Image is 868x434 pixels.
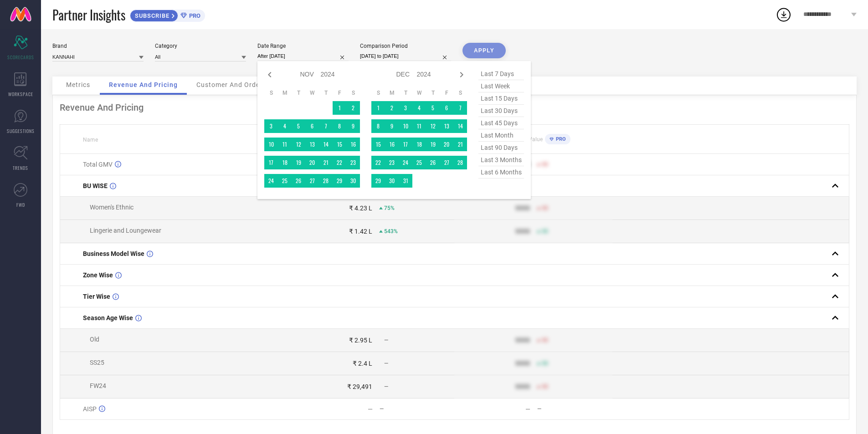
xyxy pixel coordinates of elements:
th: Saturday [346,89,360,97]
td: Thu Nov 21 2024 [319,156,333,169]
td: Mon Dec 23 2024 [385,156,399,169]
span: PRO [187,12,200,19]
span: last 45 days [478,117,524,129]
td: Thu Nov 07 2024 [319,119,333,133]
td: Wed Dec 18 2024 [412,138,426,151]
div: — [380,406,454,412]
td: Tue Dec 31 2024 [399,174,412,188]
th: Monday [385,89,399,97]
td: Sun Dec 29 2024 [371,174,385,188]
span: 50 [542,383,548,390]
div: 9999 [515,383,530,390]
span: — [384,383,388,390]
div: Next month [456,69,467,80]
td: Sat Dec 28 2024 [453,156,467,169]
span: AISP [83,405,97,413]
td: Thu Dec 12 2024 [426,119,440,133]
th: Sunday [371,89,385,97]
td: Tue Nov 12 2024 [292,138,305,151]
td: Sat Dec 14 2024 [453,119,467,133]
td: Wed Nov 27 2024 [305,174,319,188]
td: Fri Dec 13 2024 [440,119,453,133]
td: Wed Nov 06 2024 [305,119,319,133]
span: FW24 [90,382,106,389]
td: Thu Nov 14 2024 [319,138,333,151]
span: Women's Ethnic [90,204,134,211]
span: — [384,360,388,367]
th: Tuesday [399,89,412,97]
td: Mon Nov 04 2024 [278,119,292,133]
span: Customer And Orders [196,81,266,88]
td: Fri Dec 20 2024 [440,138,453,151]
td: Sun Dec 08 2024 [371,119,385,133]
td: Fri Nov 01 2024 [333,101,346,115]
td: Mon Dec 09 2024 [385,119,399,133]
span: Partner Insights [52,5,125,24]
span: SCORECARDS [7,54,34,61]
th: Wednesday [412,89,426,97]
td: Fri Dec 27 2024 [440,156,453,169]
span: 543% [384,228,398,235]
span: Total GMV [83,161,113,168]
span: Revenue And Pricing [109,81,178,88]
th: Thursday [426,89,440,97]
td: Mon Nov 11 2024 [278,138,292,151]
th: Saturday [453,89,467,97]
th: Wednesday [305,89,319,97]
td: Tue Dec 03 2024 [399,101,412,115]
td: Fri Dec 06 2024 [440,101,453,115]
div: ₹ 2.4 L [353,360,372,367]
div: Category [155,43,246,49]
td: Wed Dec 04 2024 [412,101,426,115]
td: Sun Nov 10 2024 [264,138,278,151]
span: last 90 days [478,142,524,154]
div: — [537,406,612,412]
td: Tue Nov 26 2024 [292,174,305,188]
td: Sat Nov 30 2024 [346,174,360,188]
div: — [368,405,373,413]
div: Open download list [776,6,792,23]
span: last 6 months [478,166,524,179]
span: Lingerie and Loungewear [90,227,161,234]
td: Sat Dec 21 2024 [453,138,467,151]
span: 50 [542,228,548,235]
th: Thursday [319,89,333,97]
span: last 7 days [478,68,524,80]
span: 50 [542,205,548,211]
span: last week [478,80,524,92]
div: 9999 [515,228,530,235]
div: ₹ 4.23 L [349,204,372,212]
span: Tier Wise [83,293,110,300]
span: Zone Wise [83,271,113,279]
td: Sun Nov 17 2024 [264,156,278,169]
input: Select comparison period [360,51,451,61]
td: Mon Dec 02 2024 [385,101,399,115]
span: last 3 months [478,154,524,166]
span: Old [90,336,99,343]
span: Metrics [66,81,90,88]
div: Date Range [257,43,349,49]
div: — [525,405,530,413]
td: Sun Nov 24 2024 [264,174,278,188]
th: Friday [333,89,346,97]
td: Tue Dec 17 2024 [399,138,412,151]
td: Tue Dec 10 2024 [399,119,412,133]
td: Mon Nov 18 2024 [278,156,292,169]
td: Mon Dec 16 2024 [385,138,399,151]
div: Comparison Period [360,43,451,49]
span: BU WISE [83,182,108,189]
td: Fri Nov 29 2024 [333,174,346,188]
td: Sat Nov 16 2024 [346,138,360,151]
span: 50 [542,337,548,343]
td: Thu Dec 05 2024 [426,101,440,115]
td: Thu Nov 28 2024 [319,174,333,188]
th: Sunday [264,89,278,97]
div: 9999 [515,204,530,212]
td: Fri Nov 22 2024 [333,156,346,169]
span: 75% [384,205,395,211]
td: Thu Dec 26 2024 [426,156,440,169]
th: Friday [440,89,453,97]
span: SUGGESTIONS [7,128,35,134]
td: Mon Nov 25 2024 [278,174,292,188]
div: 9999 [515,360,530,367]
